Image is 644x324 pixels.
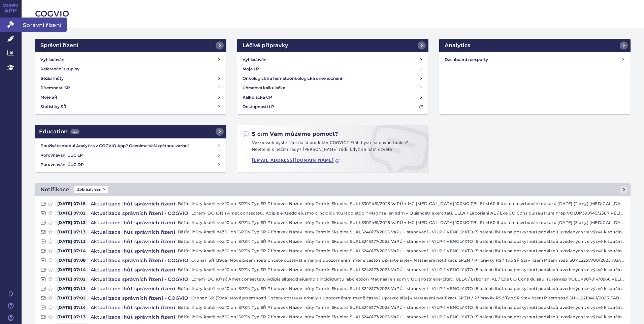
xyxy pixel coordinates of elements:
[38,64,224,74] a: Referenční skupiny
[240,64,426,74] a: Moje LP
[240,93,426,102] a: Kalkulačka CP
[55,314,88,320] span: [DATE] 07:13
[88,238,178,245] h4: Aktualizace lhůt správních řízení
[178,248,625,254] p: Běžící lhůty kratší než 10 dní SPZN Typ SŘ Přípravek Název lhůty Termín Skupina SUKLS248177/2025 ...
[55,304,88,311] span: [DATE] 07:14
[38,102,224,111] a: Statistiky SŘ
[237,39,428,52] a: Léčivé přípravky
[40,103,66,110] h4: Statistiky SŘ
[178,304,625,311] p: Běžící lhůty kratší než 10 dní SPZN Typ SŘ Přípravek Název lhůty Termín Skupina SUKLS248177/2025 ...
[445,41,470,50] h2: Analytics
[40,161,217,168] h4: Porovnávání ÚUC DP
[88,266,178,273] h4: Aktualizace lhůt správních řízení
[88,248,178,254] h4: Aktualizace lhůt správních řízení
[55,238,88,245] span: [DATE] 07:11
[240,55,426,64] a: Vyhledávání
[55,200,88,207] span: [DATE] 07:15
[243,85,285,91] h4: Úhradová kalkulačka
[88,229,178,235] h4: Aktualizace lhůt správních řízení
[439,39,631,52] a: Analytics
[40,75,64,82] h4: Běžící lhůty
[240,74,426,83] a: Onkologická a hematoonkologická onemocnění
[40,186,69,194] h2: Notifikace
[55,276,88,283] span: [DATE] 07:02
[178,219,625,226] p: Běžící lhůty kratší než 10 dní SPZN Typ SŘ Přípravek Název lhůty Termín Skupina SUKLS302461/2025 ...
[88,210,191,217] h4: Aktualizace správních řízení - COGVIO
[88,219,178,226] h4: Aktualizace lhůt správních řízení
[39,128,79,136] h2: Education
[40,66,79,72] h4: Referenční skupiny
[178,200,625,207] p: Běžící lhůty kratší než 10 dní SPZN Typ SŘ Přípravek Název lhůty Termín Skupina SUKLS302461/2025 ...
[88,314,178,320] h4: Aktualizace lhůt správních řízení
[35,8,631,20] h2: COGVIO
[35,125,226,138] a: Education439
[243,75,342,82] h4: Onkologická a hematoonkologická onemocnění
[74,186,108,193] span: Zobrazit vše
[55,248,88,254] span: [DATE] 07:14
[191,295,625,301] p: Orphan SŘ (39da) Nové písemnosti Chcete dostávat emaily s upozorněním méně často? Upravte si jej ...
[38,93,224,102] a: Moje SŘ
[38,83,224,93] a: Písemnosti SŘ
[178,238,625,245] p: Běžící lhůty kratší než 10 dní SPZN Typ SŘ Přípravek Název lhůty Termín Skupina SUKLS248177/2025 ...
[191,210,625,217] p: Loremi DO (51si) Amet consectetu Adipis elitsedd eiusmo t incididuntu labo etdol? Magnaal en adm ...
[38,160,224,169] a: Porovnávání ÚUC DP
[40,94,57,101] h4: Moje SŘ
[40,41,78,50] h2: Správní řízení
[88,304,178,311] h4: Aktualizace lhůt správních řízení
[178,314,625,320] p: Běžící lhůty kratší než 10 dní SPZN Typ SŘ Přípravek Název lhůty Termín Skupina SUKLS248177/2025 ...
[243,130,338,138] h2: S čím Vám můžeme pomoct?
[252,158,340,163] a: [EMAIL_ADDRESS][DOMAIN_NAME]
[55,266,88,273] span: [DATE] 07:14
[38,151,224,160] a: Porovnávání ÚUC LP
[88,276,191,283] h4: Aktualizace správních řízení - COGVIO
[243,66,259,72] h4: Moje LP
[191,276,625,283] p: Loremi DO (87si) Amet consectetu Adipis elitsedd eiusmo t incididuntu labo etdol? Magnaal en adm ...
[40,152,217,159] h4: Porovnávání ÚUC LP
[55,257,88,264] span: [DATE] 07:08
[178,266,625,273] p: Běžící lhůty kratší než 10 dní SPZN Typ SŘ Přípravek Název lhůty Termín Skupina SUKLS248177/2025 ...
[40,85,70,91] h4: Písemnosti SŘ
[243,94,272,101] h4: Kalkulačka CP
[243,41,288,50] h2: Léčivé přípravky
[243,103,274,110] h4: Dostupnosti LP
[38,74,224,83] a: Běžící lhůty
[55,210,88,217] span: [DATE] 07:02
[243,56,267,63] h4: Vyhledávání
[178,285,625,292] p: Běžící lhůty kratší než 10 dní SPZN Typ SŘ Přípravek Název lhůty Termín Skupina SUKLS248177/2025 ...
[243,140,423,156] p: Vyzkoušeli byste rádi další produkty COGVIO? Přáli byste si novou funkci? Nevíte si s něčím rady?...
[88,257,191,264] h4: Aktualizace správních řízení - COGVIO
[442,55,628,64] a: Dashboard reexporty
[240,83,426,93] a: Úhradová kalkulačka
[445,56,621,63] h4: Dashboard reexporty
[22,18,67,32] span: Správní řízení
[35,183,631,196] a: NotifikaceZobrazit vše
[40,142,217,149] h4: Používáte modul Analytics v COGVIO App? Oceníme Vaši zpětnou vazbu!
[40,56,65,63] h4: Vyhledávání
[88,285,178,292] h4: Aktualizace lhůt správních řízení
[55,295,88,301] span: [DATE] 07:02
[178,229,625,235] p: Běžící lhůty kratší než 10 dní SPZN Typ SŘ Přípravek Název lhůty Termín Skupina SUKLS248177/2025 ...
[38,55,224,64] a: Vyhledávání
[55,229,88,235] span: [DATE] 07:13
[55,285,88,292] span: [DATE] 07:11
[70,129,79,134] span: 439
[191,257,625,264] p: Orphan SŘ (39da) Nové písemnosti Chcete dostávat emaily s upozorněním méně často? Upravte si jej ...
[35,39,226,52] a: Správní řízení
[88,295,191,301] h4: Aktualizace správních řízení - COGVIO
[38,141,224,151] a: Používáte modul Analytics v COGVIO App? Oceníme Vaši zpětnou vazbu!
[55,219,88,226] span: [DATE] 07:13
[88,200,178,207] h4: Aktualizace lhůt správních řízení
[240,102,426,111] a: Dostupnosti LP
